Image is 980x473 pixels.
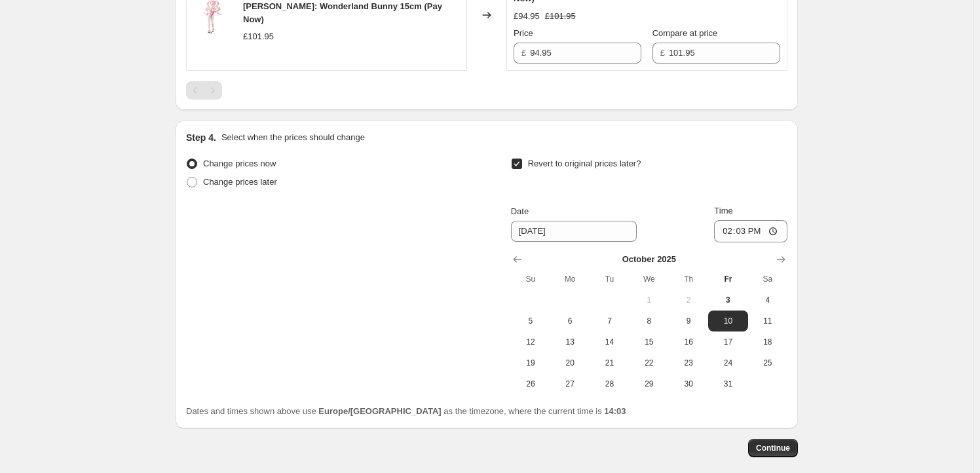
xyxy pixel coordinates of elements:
[511,221,637,242] input: 10/3/2025
[713,295,742,305] span: 3
[708,290,747,311] button: Today Friday October 3 2025
[511,311,550,331] button: Sunday October 5 2025
[635,337,664,347] span: 15
[669,331,708,352] button: Thursday October 16 2025
[669,290,708,311] button: Thursday October 2 2025
[674,358,703,368] span: 23
[753,274,782,284] span: Sa
[186,406,626,416] span: Dates and times shown above use as the timezone, where the current time is
[748,311,787,331] button: Saturday October 11 2025
[756,443,790,453] span: Continue
[550,352,590,373] button: Monday October 20 2025
[556,316,584,326] span: 6
[674,295,703,305] span: 2
[652,28,718,38] span: Compare at price
[221,131,365,144] p: Select when the prices should change
[669,373,708,394] button: Thursday October 30 2025
[590,373,629,394] button: Tuesday October 28 2025
[630,352,669,373] button: Wednesday October 22 2025
[550,373,590,394] button: Monday October 27 2025
[318,406,441,416] b: Europe/[GEOGRAPHIC_DATA]
[595,379,624,389] span: 28
[714,220,787,242] input: 12:00
[708,331,747,352] button: Friday October 17 2025
[713,316,742,326] span: 10
[556,358,584,368] span: 20
[590,331,629,352] button: Tuesday October 14 2025
[508,250,527,269] button: Show previous month, September 2025
[708,373,747,394] button: Friday October 31 2025
[748,331,787,352] button: Saturday October 18 2025
[708,352,747,373] button: Friday October 24 2025
[516,316,545,326] span: 5
[511,331,550,352] button: Sunday October 12 2025
[243,31,274,41] span: £101.95
[521,48,526,58] span: £
[748,290,787,311] button: Saturday October 4 2025
[550,311,590,331] button: Monday October 6 2025
[713,358,742,368] span: 24
[669,352,708,373] button: Thursday October 23 2025
[713,274,742,284] span: Fr
[511,352,550,373] button: Sunday October 19 2025
[748,352,787,373] button: Saturday October 25 2025
[708,311,747,331] button: Friday October 10 2025
[550,269,590,290] th: Monday
[590,352,629,373] button: Tuesday October 21 2025
[511,373,550,394] button: Sunday October 26 2025
[635,274,664,284] span: We
[528,159,641,168] span: Revert to original prices later?
[556,379,584,389] span: 27
[516,337,545,347] span: 12
[516,274,545,284] span: Su
[186,131,216,144] h2: Step 4.
[635,295,664,305] span: 1
[674,274,703,284] span: Th
[516,358,545,368] span: 19
[753,358,782,368] span: 25
[714,206,732,216] span: Time
[556,337,584,347] span: 13
[514,28,533,38] span: Price
[708,269,747,290] th: Friday
[635,358,664,368] span: 22
[595,337,624,347] span: 14
[753,337,782,347] span: 18
[748,439,798,457] button: Continue
[713,379,742,389] span: 31
[604,406,626,416] b: 14:03
[772,250,790,269] button: Show next month, November 2025
[545,11,576,21] span: £101.95
[674,379,703,389] span: 30
[511,206,529,216] span: Date
[674,316,703,326] span: 9
[660,48,665,58] span: £
[748,269,787,290] th: Saturday
[630,331,669,352] button: Wednesday October 15 2025
[630,269,669,290] th: Wednesday
[753,316,782,326] span: 11
[595,316,624,326] span: 7
[669,269,708,290] th: Thursday
[635,379,664,389] span: 29
[635,316,664,326] span: 8
[511,269,550,290] th: Sunday
[595,274,624,284] span: Tu
[186,81,222,100] nav: Pagination
[713,337,742,347] span: 17
[203,177,277,187] span: Change prices later
[630,290,669,311] button: Wednesday October 1 2025
[630,311,669,331] button: Wednesday October 8 2025
[753,295,782,305] span: 4
[595,358,624,368] span: 21
[550,331,590,352] button: Monday October 13 2025
[516,379,545,389] span: 26
[203,159,276,168] span: Change prices now
[674,337,703,347] span: 16
[514,11,540,21] span: £94.95
[590,311,629,331] button: Tuesday October 7 2025
[669,311,708,331] button: Thursday October 9 2025
[590,269,629,290] th: Tuesday
[556,274,584,284] span: Mo
[630,373,669,394] button: Wednesday October 29 2025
